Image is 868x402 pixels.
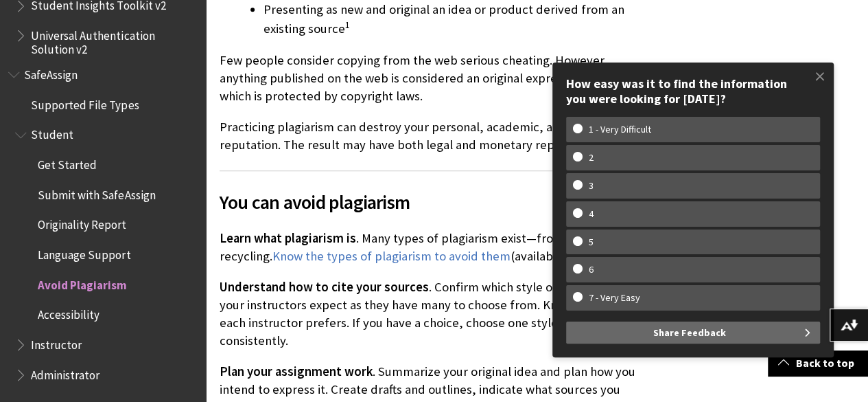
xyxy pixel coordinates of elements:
[38,243,130,262] span: Language Support
[38,214,126,232] span: Originality Report
[38,304,99,322] span: Accessibility
[38,153,97,172] span: Get Started
[566,322,820,344] button: Share Feedback
[31,93,139,112] span: Supported File Types
[220,364,373,379] span: Plan your assignment work
[768,350,868,376] a: Back to top
[38,183,155,202] span: Submit with SafeAssign
[653,322,726,344] span: Share Feedback
[573,152,609,164] w-span: 2
[220,230,651,265] p: . Many types of plagiarism exist—from cloning to recycling. (available English only).
[220,118,651,154] p: Practicing plagiarism can destroy your personal, academic, and professional reputation. The resul...
[573,180,609,192] w-span: 3
[573,292,656,304] w-span: 7 - Very Easy
[566,76,820,106] div: How easy was it to find the information you were looking for [DATE]?
[220,52,651,106] p: Few people consider copying from the web serious cheating. However, anything published on the web...
[220,278,651,350] p: . Confirm which style of citing sources your instructors expect as they have many to choose from....
[272,248,511,265] a: Know the types of plagiarism to avoid them
[220,230,356,246] span: Learn what plagiarism is
[31,364,99,382] span: Administrator
[573,264,609,276] w-span: 6
[24,63,78,82] span: SafeAssign
[38,273,127,292] span: Avoid Plagiarism
[31,24,196,56] span: Universal Authentication Solution v2
[220,279,429,295] span: Understand how to cite your sources
[573,124,667,135] w-span: 1 - Very Difficult
[8,63,198,386] nav: Book outline for Blackboard SafeAssign
[31,333,82,352] span: Instructor
[31,124,73,142] span: Student
[573,208,609,220] w-span: 4
[220,188,651,216] span: You can avoid plagiarism
[345,19,350,31] sup: 1
[573,236,609,248] w-span: 5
